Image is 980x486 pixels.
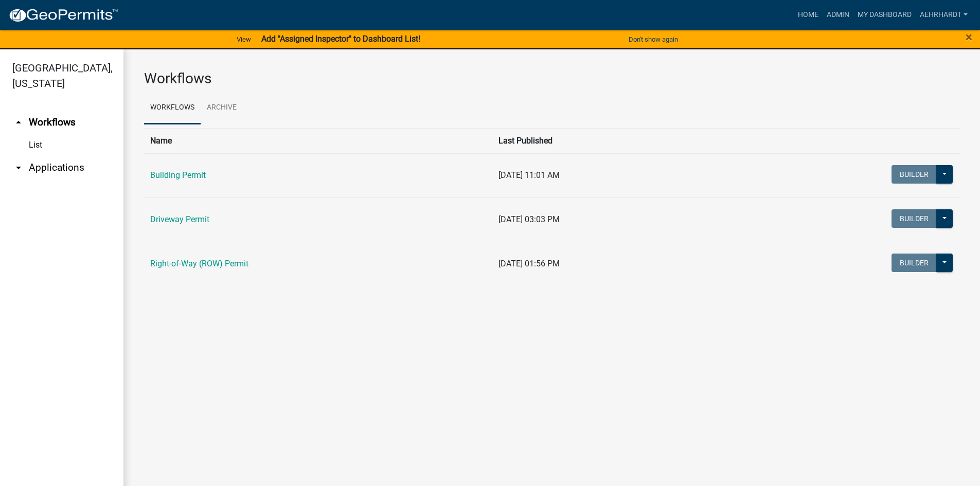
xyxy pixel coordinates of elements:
a: View [233,31,255,48]
a: Admin [823,5,853,25]
strong: Add "Assigned Inspector" to Dashboard List! [261,34,420,44]
span: × [966,30,972,44]
button: Don't show again [625,31,682,48]
span: [DATE] 03:03 PM [498,214,560,224]
a: Right-of-Way (ROW) Permit [150,259,248,268]
th: Last Published [492,128,724,153]
button: Builder [892,165,937,184]
a: aehrhardt [916,5,972,25]
a: Archive [201,92,243,124]
button: Close [966,31,972,43]
span: [DATE] 11:01 AM [498,170,560,180]
i: arrow_drop_down [12,161,25,174]
a: Building Permit [150,170,206,180]
span: [DATE] 01:56 PM [498,259,560,268]
button: Builder [892,254,937,272]
a: Workflows [144,92,201,124]
a: My Dashboard [853,5,916,25]
button: Builder [892,209,937,228]
i: arrow_drop_up [12,116,25,129]
a: Home [794,5,823,25]
th: Name [144,128,492,153]
a: Driveway Permit [150,214,209,224]
h3: Workflows [144,70,959,87]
